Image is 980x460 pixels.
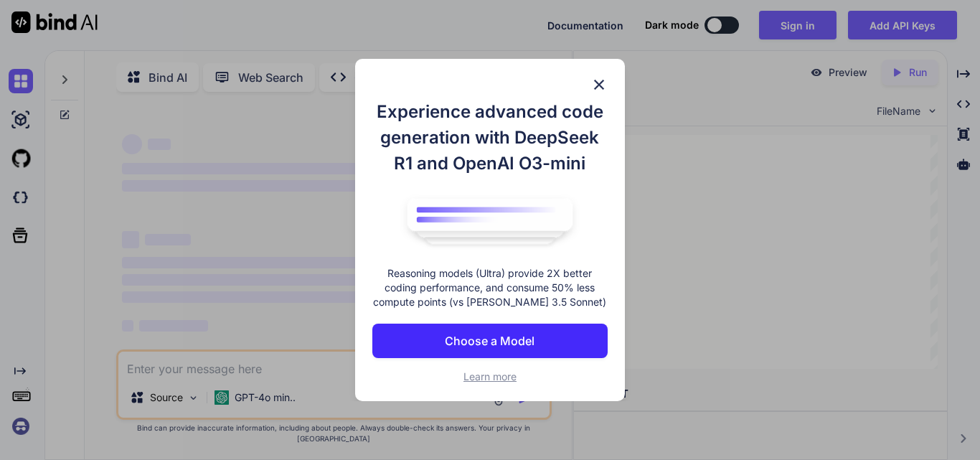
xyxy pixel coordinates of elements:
img: bind logo [397,191,583,253]
button: Choose a Model [372,324,608,358]
span: Learn more [463,370,517,382]
img: close [590,76,608,93]
p: Reasoning models (Ultra) provide 2X better coding performance, and consume 50% less compute point... [372,266,608,309]
p: Choose a Model [445,332,534,349]
h1: Experience advanced code generation with DeepSeek R1 and OpenAI O3-mini [372,99,608,177]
